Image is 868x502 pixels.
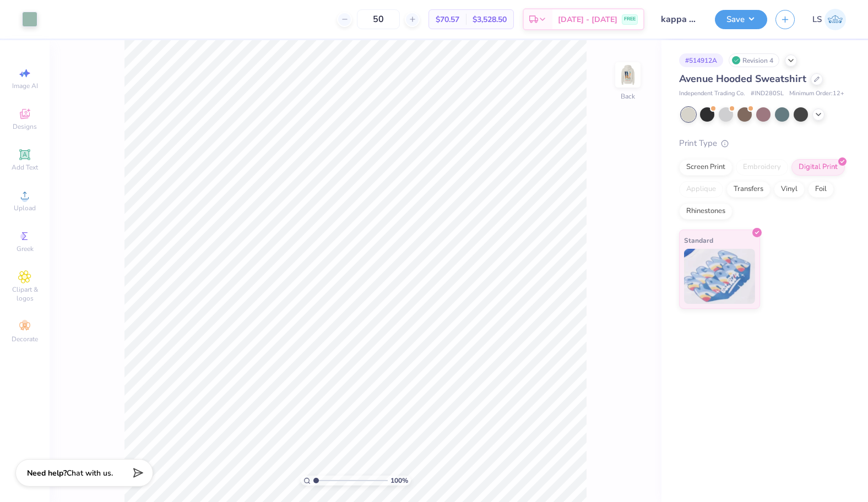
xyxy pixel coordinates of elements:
[789,89,844,99] span: Minimum Order: 12 +
[679,72,806,85] span: Avenue Hooded Sweatshirt
[726,181,771,198] div: Transfers
[13,122,37,131] span: Designs
[390,476,408,485] span: 100 %
[679,53,723,67] div: # 514912A
[12,81,38,90] span: Image AI
[473,14,507,25] span: $3,528.50
[14,204,36,212] span: Upload
[357,9,400,29] input: – –
[624,15,636,23] span: FREE
[6,285,44,303] span: Clipart & logos
[824,9,846,30] img: Lizzy Sadorf
[679,137,846,150] div: Print Type
[621,91,635,101] div: Back
[812,9,846,30] a: LS
[791,159,845,176] div: Digital Print
[774,181,805,198] div: Vinyl
[27,468,67,478] strong: Need help?
[679,89,745,99] span: Independent Trading Co.
[617,64,639,86] img: Back
[684,234,713,246] span: Standard
[12,335,38,343] span: Decorate
[684,249,755,304] img: Standard
[653,8,707,30] input: Untitled Design
[12,163,38,172] span: Add Text
[558,14,617,25] span: [DATE] - [DATE]
[812,13,822,26] span: LS
[729,53,779,67] div: Revision 4
[436,14,459,25] span: $70.57
[808,181,834,198] div: Foil
[679,203,733,220] div: Rhinestones
[736,159,788,176] div: Embroidery
[17,244,34,253] span: Greek
[679,181,723,198] div: Applique
[67,468,113,478] span: Chat with us.
[715,10,767,29] button: Save
[679,159,733,176] div: Screen Print
[751,89,784,99] span: # IND280SL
